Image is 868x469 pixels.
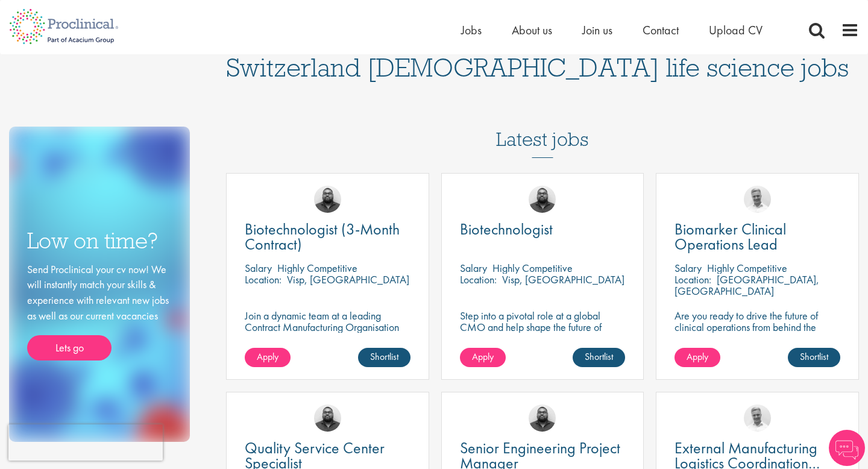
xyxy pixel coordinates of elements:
[512,22,552,38] a: About us
[460,272,497,286] span: Location:
[460,310,626,344] p: Step into a pivotal role at a global CMO and help shape the future of healthcare manufacturing.
[675,272,819,298] p: [GEOGRAPHIC_DATA], [GEOGRAPHIC_DATA]
[27,262,172,361] div: Send Proclinical your cv now! We will instantly match your skills & experience with relevant new ...
[829,430,865,466] img: Chatbot
[460,219,553,239] span: Biotechnologist
[707,261,787,275] p: Highly Competitive
[675,348,720,367] a: Apply
[675,261,702,275] span: Salary
[709,22,763,38] a: Upload CV
[675,222,840,252] a: Biomarker Clinical Operations Lead
[687,350,708,363] span: Apply
[643,22,679,38] a: Contact
[675,310,840,367] p: Are you ready to drive the future of clinical operations from behind the scenes? Looking to be in...
[460,222,626,237] a: Biotechnologist
[675,272,711,286] span: Location:
[27,335,112,360] a: Lets go
[492,261,573,275] p: Highly Competitive
[245,272,281,286] span: Location:
[496,99,589,158] h3: Latest jobs
[461,22,482,38] a: Jobs
[744,404,771,432] img: Joshua Bye
[582,22,612,38] a: Join us
[314,404,341,432] img: Ashley Bennett
[460,348,506,367] a: Apply
[358,348,410,367] a: Shortlist
[27,229,172,253] h3: Low on time?
[460,261,487,275] span: Salary
[245,310,410,367] p: Join a dynamic team at a leading Contract Manufacturing Organisation (CMO) and contribute to grou...
[529,186,556,213] img: Ashley Bennett
[245,261,272,275] span: Salary
[502,272,624,286] p: Visp, [GEOGRAPHIC_DATA]
[226,51,849,84] span: Switzerland [DEMOGRAPHIC_DATA] life science jobs
[287,272,409,286] p: Visp, [GEOGRAPHIC_DATA]
[257,350,278,363] span: Apply
[788,348,840,367] a: Shortlist
[675,219,786,254] span: Biomarker Clinical Operations Lead
[277,261,357,275] p: Highly Competitive
[529,404,556,432] img: Ashley Bennett
[245,222,410,252] a: Biotechnologist (3-Month Contract)
[245,219,400,254] span: Biotechnologist (3-Month Contract)
[8,424,163,461] iframe: reCAPTCHA
[472,350,494,363] span: Apply
[573,348,625,367] a: Shortlist
[744,186,771,213] img: Joshua Bye
[314,186,341,213] img: Ashley Bennett
[245,348,291,367] a: Apply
